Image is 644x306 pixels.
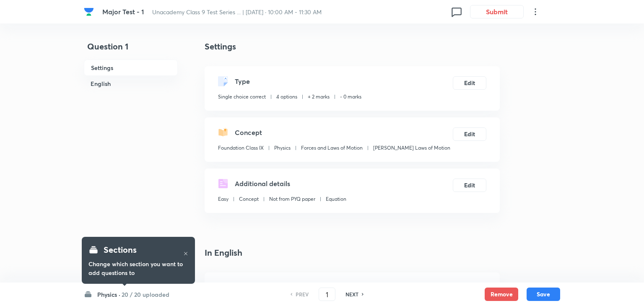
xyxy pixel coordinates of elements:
p: - 0 marks [340,93,361,101]
img: questionConcept.svg [218,127,228,137]
a: Company Logo [84,7,96,17]
h6: Change which section you want to add questions to [88,259,188,277]
h4: Settings [205,40,500,53]
h4: Question 1 [84,40,178,60]
p: Not from PYQ paper [269,195,315,203]
h6: 20 / 20 uploaded [122,290,169,299]
h6: Settings [84,60,178,76]
p: Equation [326,195,346,203]
img: questionType.svg [218,76,228,86]
h6: English [84,76,178,91]
p: Single choice correct [218,93,266,101]
h5: Concept [235,127,262,137]
h5: Additional details [235,179,290,189]
p: Physics [274,144,291,152]
h4: In English [205,246,500,259]
button: Edit [453,76,486,90]
h5: Type [235,76,250,86]
p: Forces and Laws of Motion [301,144,363,152]
p: Concept [239,195,259,203]
span: Major Test - 1 [102,7,144,16]
p: Easy [218,195,229,203]
button: Submit [470,5,524,18]
button: Edit [453,179,486,192]
img: Company Logo [84,7,94,17]
button: Save [527,288,560,301]
h4: Sections [104,244,137,256]
h6: PREV [296,290,309,298]
button: Edit [453,127,486,141]
button: Remove [485,288,518,301]
h6: Physics · [97,290,120,299]
p: + 2 marks [308,93,330,101]
h6: NEXT [345,290,358,298]
p: 4 options [276,93,297,101]
img: questionDetails.svg [218,179,228,189]
p: [PERSON_NAME] Laws of Motion [373,144,450,152]
p: Foundation Class IX [218,144,264,152]
span: Unacademy Class 9 Test Series ... | [DATE] · 10:00 AM - 11:30 AM [152,8,322,16]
